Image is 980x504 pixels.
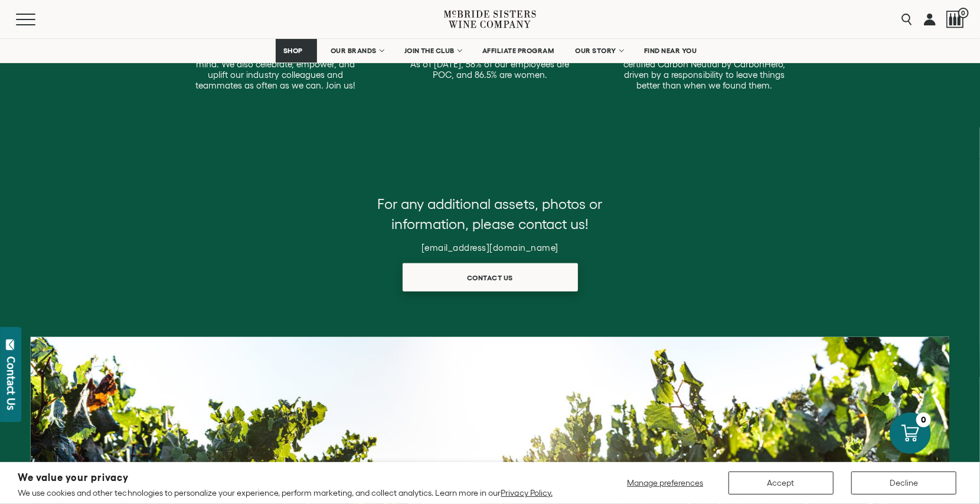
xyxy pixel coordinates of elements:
div: 0 [916,413,931,427]
a: FIND NEAR YOU [636,39,705,63]
button: Accept [729,472,834,495]
a: JOIN THE CLUB [397,39,469,63]
a: OUR STORY [568,39,631,63]
a: Privacy Policy. [501,488,553,498]
span: FIND NEAR YOU [644,47,697,55]
p: For any additional assets, photos or information, please contact us! [372,194,608,234]
h2: We value your privacy [18,473,553,483]
a: OUR BRANDS [323,39,391,63]
button: Mobile Menu Trigger [16,14,58,25]
button: Manage preferences [620,472,711,495]
a: AFFILIATE PROGRAM [475,39,562,63]
div: Contact Us [5,356,17,410]
span: SHOP [283,47,303,55]
span: AFFILIATE PROGRAM [482,47,554,55]
span: OUR STORY [576,47,617,55]
a: SHOP [276,39,317,63]
span: OUR BRANDS [331,47,377,55]
p: We use cookies and other technologies to personalize your experience, perform marketing, and coll... [18,487,553,498]
span: Contact us [446,266,534,289]
a: Contact us [403,263,578,292]
span: JOIN THE CLUB [404,47,455,55]
span: Manage preferences [627,478,703,487]
h6: [EMAIL_ADDRESS][DOMAIN_NAME] [372,243,608,253]
button: Decline [851,472,956,495]
span: 0 [958,8,969,18]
